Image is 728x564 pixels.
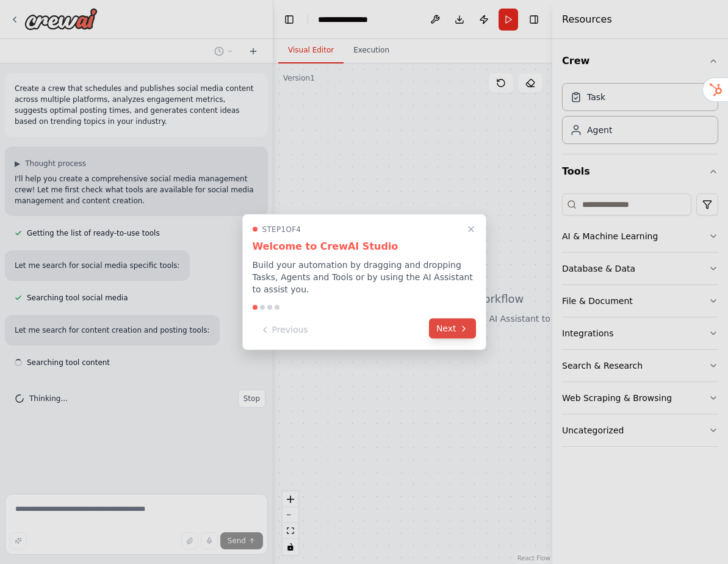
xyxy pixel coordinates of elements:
[262,225,301,234] span: Step 1 of 4
[253,259,476,295] p: Build your automation by dragging and dropping Tasks, Agents and Tools or by using the AI Assista...
[253,239,476,254] h3: Welcome to CrewAI Studio
[464,222,478,237] button: Close walkthrough
[429,319,476,339] button: Next
[253,320,315,340] button: Previous
[281,11,298,28] button: Hide left sidebar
